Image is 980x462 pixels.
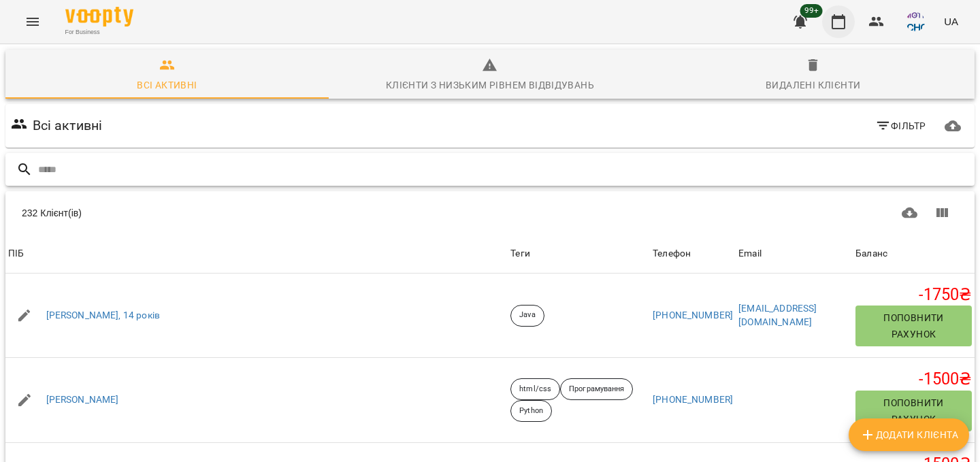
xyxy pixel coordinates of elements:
div: Table Toolbar [5,191,975,235]
div: html/css [510,378,560,400]
button: Показати колонки [926,197,958,229]
a: [PERSON_NAME], 14 років [46,309,160,323]
span: Email [738,246,850,262]
span: Баланс [855,246,972,262]
span: 99+ [800,4,823,18]
img: 44498c49d9c98a00586a399c9b723a73.png [906,12,925,31]
span: For Business [65,28,133,37]
a: [PHONE_NUMBER] [653,310,733,320]
div: Sort [855,246,887,262]
div: Видалені клієнти [766,77,860,93]
span: Додати клієнта [860,427,958,443]
span: UA [944,14,958,29]
div: Email [738,246,762,262]
div: Програмування [560,378,633,400]
div: Java [510,305,544,327]
div: Sort [738,246,762,262]
span: Поповнити рахунок [861,395,966,427]
button: Поповнити рахунок [855,306,972,346]
button: UA [938,9,964,34]
button: Завантажити CSV [894,197,926,229]
img: Voopty Logo [65,7,133,27]
h6: Всі активні [33,115,103,136]
div: Sort [653,246,691,262]
div: Клієнти з низьким рівнем відвідувань [386,77,594,93]
p: Програмування [569,384,624,395]
span: Телефон [653,246,733,262]
a: [PHONE_NUMBER] [653,394,733,405]
div: Баланс [855,246,887,262]
a: [PERSON_NAME] [46,393,119,407]
span: Поповнити рахунок [861,310,966,342]
a: [EMAIL_ADDRESS][DOMAIN_NAME] [738,303,817,327]
p: Java [519,310,535,321]
span: Фільтр [875,118,926,134]
div: 232 Клієнт(ів) [22,206,487,220]
div: Sort [8,246,24,262]
button: Menu [16,5,49,38]
button: Фільтр [870,114,932,138]
h5: -1500 ₴ [855,369,972,390]
div: ПІБ [8,246,24,262]
h5: -1750 ₴ [855,284,972,306]
div: Всі активні [137,77,197,93]
p: html/css [519,384,551,395]
div: Телефон [653,246,691,262]
span: ПІБ [8,246,505,262]
button: Додати клієнта [849,418,969,451]
div: Теги [510,246,647,262]
button: Поповнити рахунок [855,391,972,431]
p: Python [519,406,543,417]
div: Python [510,400,552,422]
